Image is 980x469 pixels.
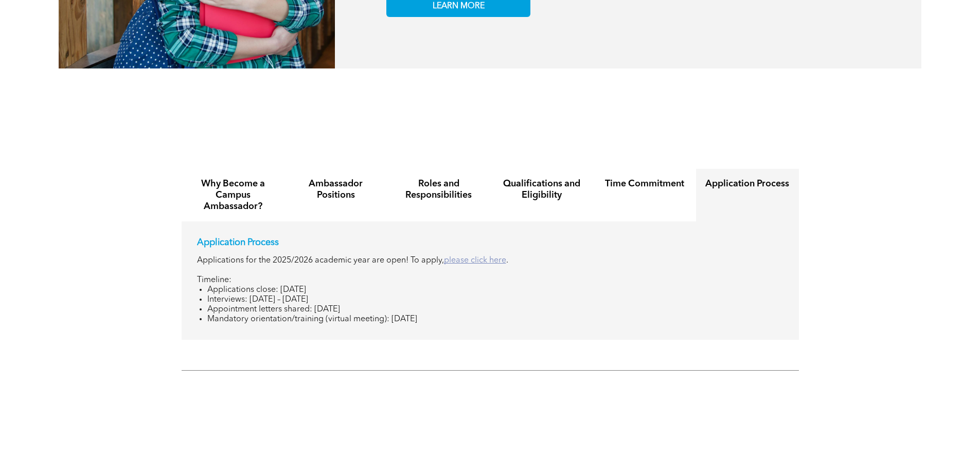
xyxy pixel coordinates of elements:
h4: Time Commitment [602,178,687,189]
p: Applications for the 2025/2026 academic year are open! To apply, . [197,256,783,266]
p: Application Process [197,237,783,248]
li: Applications close: [DATE] [207,285,783,295]
li: Interviews: [DATE] – [DATE] [207,295,783,305]
h4: Application Process [705,178,790,189]
h4: Ambassador Positions [294,178,378,201]
p: Timeline: [197,275,783,285]
li: Mandatory orientation/training (virtual meeting): [DATE] [207,315,783,324]
h4: Why Become a Campus Ambassador? [191,178,275,212]
span: LEARN MORE [433,2,485,11]
li: Appointment letters shared: [DATE] [207,305,783,315]
h4: Roles and Responsibilities [397,178,481,201]
a: please click here [444,256,506,265]
h4: Qualifications and Eligibility [500,178,584,201]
